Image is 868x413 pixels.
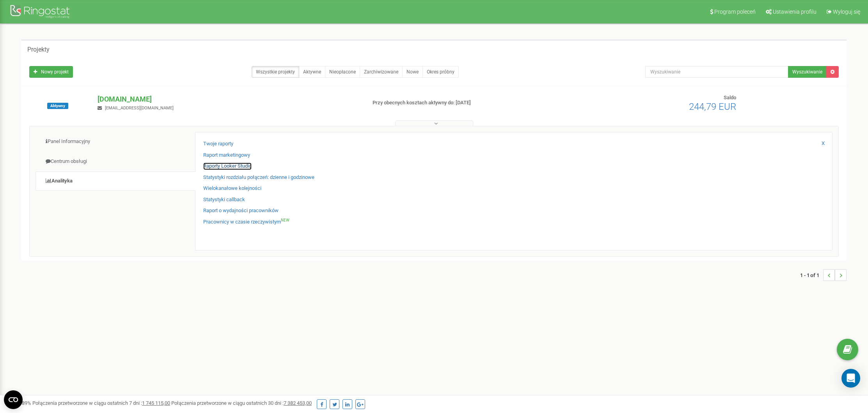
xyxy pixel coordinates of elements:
[142,400,170,406] u: 1 745 115,00
[360,66,403,78] a: Zarchiwizowane
[29,66,73,78] a: Nowy projekt
[203,174,314,181] a: Statystyki rozdziału połączeń: dzienne i godzinowe
[284,400,312,406] u: 7 382 453,00
[47,103,68,109] span: Aktywny
[203,196,245,204] a: Statystyki callback
[773,9,817,15] span: Ustawienia profilu
[203,207,279,215] a: Raport o wydajności pracowników
[36,132,195,151] a: Panel Informacyjny
[203,185,261,192] a: Wielokanałowe kolejności
[203,163,252,170] a: Raporty Looker Studio
[373,99,566,107] p: Przy obecnych kosztach aktywny do: [DATE]
[4,390,23,409] button: Open CMP widget
[833,9,860,15] span: Wyloguj się
[105,105,174,111] span: [EMAIL_ADDRESS][DOMAIN_NAME]
[325,66,360,78] a: Nieopłacone
[422,66,459,78] a: Okres próbny
[689,101,736,112] span: 244,79 EUR
[788,66,827,78] button: Wyszukiwanie
[203,152,250,159] a: Raport marketingowy
[645,66,788,78] input: Wyszukiwanie
[724,95,736,100] span: Saldo
[36,172,195,191] a: Analityka
[822,140,825,147] a: X
[27,46,50,53] h5: Projekty
[714,9,756,15] span: Program poleceń
[402,66,423,78] a: Nowe
[171,400,312,406] span: Połączenia przetworzone w ciągu ostatnich 30 dni :
[800,269,823,281] span: 1 - 1 of 1
[299,66,325,78] a: Aktywne
[281,218,289,222] sup: NEW
[98,94,360,104] p: [DOMAIN_NAME]
[252,66,299,78] a: Wszystkie projekty
[203,140,233,148] a: Twoje raporty
[800,261,847,289] nav: ...
[203,218,289,226] a: Pracownicy w czasie rzeczywistymNEW
[36,152,195,171] a: Centrum obsługi
[32,400,170,406] span: Połączenia przetworzone w ciągu ostatnich 7 dni :
[841,369,860,388] div: Open Intercom Messenger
